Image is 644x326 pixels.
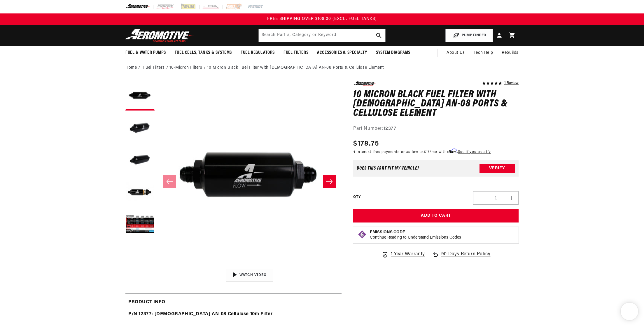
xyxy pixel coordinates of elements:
a: About Us [442,46,469,60]
span: 90 Days Return Policy [441,251,491,264]
a: Fuel Filters [143,65,165,71]
span: Fuel Filters [283,50,308,56]
li: 10-Micron Filters [169,65,207,71]
button: search button [372,29,385,42]
summary: Rebuilds [497,46,523,60]
span: About Us [447,51,465,55]
button: Verify [480,164,515,173]
span: Fuel Cells, Tanks & Systems [175,50,232,56]
summary: Fuel Regulators [236,46,279,60]
a: See if you qualify - Learn more about Affirm Financing (opens in modal) [458,150,491,154]
button: Emissions CodeContinue Reading to Understand Emissions Codes [370,230,461,240]
strong: P/N 12377: [DEMOGRAPHIC_DATA] AN-08 Cellulose 10m Filter [128,312,273,316]
strong: Emissions Code [370,230,405,234]
button: Add to Cart [353,209,519,222]
summary: Fuel Cells, Tanks & Systems [170,46,236,60]
span: Affirm [447,149,457,153]
label: QTY [353,195,360,200]
img: Emissions code [358,230,367,239]
summary: Fuel & Water Pumps [121,46,170,60]
span: FREE SHIPPING OVER $109.00 (EXCL. FUEL TANKS) [267,17,377,21]
h1: 10 Micron Black Fuel Filter with [DEMOGRAPHIC_DATA] AN-08 Ports & Cellulose Element [353,90,519,118]
button: Slide left [163,175,176,188]
span: Fuel Regulators [241,50,275,56]
summary: Tech Help [469,46,497,60]
nav: breadcrumbs [125,65,519,71]
summary: Fuel Filters [279,46,313,60]
span: Rebuilds [502,50,519,56]
img: Aeromotive [123,29,196,42]
span: System Diagrams [376,50,410,56]
span: $17 [424,150,430,154]
a: 1 reviews [504,81,519,85]
span: Tech Help [474,50,493,56]
a: Home [125,65,137,71]
div: Part Number: [353,125,519,133]
button: Load image 2 in gallery view [125,113,155,143]
button: Load image 1 in gallery view [125,81,155,111]
summary: System Diagrams [372,46,415,60]
strong: 12377 [384,126,396,131]
p: 4 interest-free payments or as low as /mo with . [353,149,491,155]
button: Slide right [323,175,336,188]
button: Load image 4 in gallery view [125,178,155,207]
span: Accessories & Specialty [317,50,367,56]
button: Load image 5 in gallery view [125,210,155,239]
p: Continue Reading to Understand Emissions Codes [370,235,461,240]
input: Search by Part Number, Category or Keyword [259,29,385,42]
div: Does This part fit My vehicle? [357,166,419,171]
span: $178.75 [353,139,379,149]
summary: Product Info [125,294,342,311]
media-gallery: Gallery Viewer [125,81,342,282]
span: Fuel & Water Pumps [125,50,166,56]
button: Load image 3 in gallery view [125,146,155,175]
li: 10 Micron Black Fuel Filter with [DEMOGRAPHIC_DATA] AN-08 Ports & Cellulose Element [207,65,384,71]
summary: Accessories & Specialty [313,46,372,60]
a: 1 Year Warranty [381,251,425,258]
span: 1 Year Warranty [391,251,425,258]
a: 90 Days Return Policy [432,251,491,264]
h2: Product Info [128,299,165,306]
button: PUMP FINDER [445,29,493,42]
